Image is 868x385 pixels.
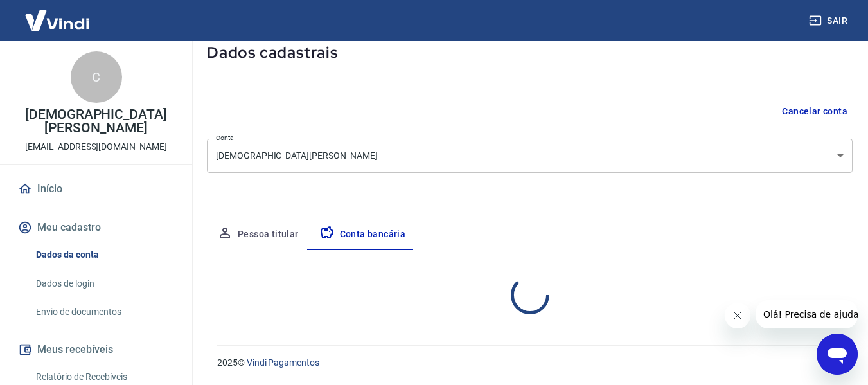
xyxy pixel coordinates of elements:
iframe: Mensagem da empresa [756,300,858,328]
a: Vindi Pagamentos [247,357,319,368]
p: [EMAIL_ADDRESS][DOMAIN_NAME] [25,140,167,154]
p: [DEMOGRAPHIC_DATA][PERSON_NAME] [10,108,182,135]
button: Cancelar conta [777,100,853,123]
a: Dados de login [31,271,177,297]
span: Olá! Precisa de ajuda? [8,9,108,19]
a: Dados da conta [31,242,177,268]
label: Conta [216,133,234,143]
div: [DEMOGRAPHIC_DATA][PERSON_NAME] [207,139,853,173]
div: C [71,51,122,103]
iframe: Fechar mensagem [725,303,750,328]
a: Início [15,175,177,203]
button: Conta bancária [309,219,416,250]
button: Sair [806,9,853,33]
p: 2025 © [217,356,837,370]
button: Meus recebíveis [15,336,177,364]
iframe: Botão para abrir a janela de mensagens [817,334,858,375]
button: Pessoa titular [207,219,309,250]
button: Meu cadastro [15,213,177,242]
img: Vindi [15,1,99,40]
a: Envio de documentos [31,299,177,325]
h5: Dados cadastrais [207,42,853,63]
